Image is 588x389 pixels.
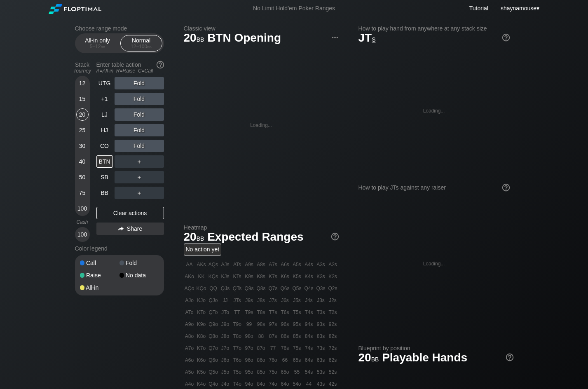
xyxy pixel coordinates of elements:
[327,295,339,306] div: J2s
[244,330,255,342] div: 98o
[96,223,164,235] div: Share
[315,342,327,354] div: 73s
[303,307,315,318] div: T4s
[208,330,219,342] div: Q8o
[267,330,279,342] div: 87s
[255,354,267,366] div: 86o
[156,60,165,69] img: help.32db89a4.svg
[279,271,291,282] div: K6s
[76,93,89,105] div: 15
[119,260,159,266] div: Fold
[267,354,279,366] div: 76o
[184,319,195,330] div: A9o
[220,354,231,366] div: J6o
[279,283,291,294] div: Q6s
[358,345,513,352] h2: Blueprint by position
[291,330,303,342] div: 85s
[279,342,291,354] div: 76s
[315,366,327,378] div: 53s
[208,307,219,318] div: QTo
[80,260,119,266] div: Call
[244,259,255,270] div: A9s
[232,366,243,378] div: T5o
[303,295,315,306] div: J4s
[232,330,243,342] div: T8o
[76,140,89,152] div: 30
[232,342,243,354] div: T7o
[115,124,164,136] div: Fold
[232,295,243,306] div: JTs
[279,259,291,270] div: A6s
[279,319,291,330] div: 96s
[255,295,267,306] div: J8s
[279,354,291,366] div: 66
[220,319,231,330] div: J9o
[315,354,327,366] div: 63s
[469,5,488,12] a: Tutorial
[115,171,164,183] div: ＋
[372,34,375,43] span: s
[327,330,339,342] div: 82s
[220,307,231,318] div: JTo
[96,58,164,77] div: Enter table action
[330,33,340,42] img: ellipsis.fd386fe8.svg
[220,271,231,282] div: KJs
[220,283,231,294] div: QJs
[244,283,255,294] div: Q9s
[124,44,159,49] div: 12 – 100
[80,272,119,278] div: Raise
[72,219,93,225] div: Cash
[241,5,347,14] div: No Limit Hold’em Poker Ranges
[244,271,255,282] div: K9s
[244,307,255,318] div: T9s
[330,232,340,241] img: help.32db89a4.svg
[291,354,303,366] div: 65s
[244,342,255,354] div: 97o
[115,140,164,152] div: Fold
[220,259,231,270] div: AJs
[358,31,376,44] span: JT
[291,295,303,306] div: J5s
[80,285,119,291] div: All-in
[196,295,207,306] div: KJo
[244,295,255,306] div: J9s
[76,155,89,168] div: 40
[303,354,315,366] div: 64s
[197,34,204,43] span: bb
[315,259,327,270] div: A3s
[75,25,164,32] h2: Choose range mode
[220,295,231,306] div: JJ
[115,77,164,89] div: Fold
[315,271,327,282] div: K3s
[79,35,117,51] div: All-in only
[196,366,207,378] div: K5o
[184,366,195,378] div: A5o
[303,330,315,342] div: 84s
[184,244,222,255] div: No action yet
[303,366,315,378] div: 54s
[122,35,160,51] div: Normal
[303,319,315,330] div: 94s
[267,259,279,270] div: A7s
[208,319,219,330] div: Q9o
[291,307,303,318] div: T5s
[244,319,255,330] div: 99
[279,330,291,342] div: 86s
[232,283,243,294] div: QTs
[255,259,267,270] div: A8s
[255,283,267,294] div: Q8s
[184,230,339,244] h1: Expected Ranges
[267,307,279,318] div: T7s
[184,354,195,366] div: A6o
[315,307,327,318] div: T3s
[327,283,339,294] div: Q2s
[291,283,303,294] div: Q5s
[208,342,219,354] div: Q7o
[75,242,164,255] div: Color legend
[118,227,124,231] img: share.864f2f62.svg
[184,342,195,354] div: A7o
[76,187,89,199] div: 75
[358,25,510,32] h2: How to play hand from anywhere at any stack size
[208,295,219,306] div: QJo
[96,68,164,74] div: A=All-in R=Raise C=Call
